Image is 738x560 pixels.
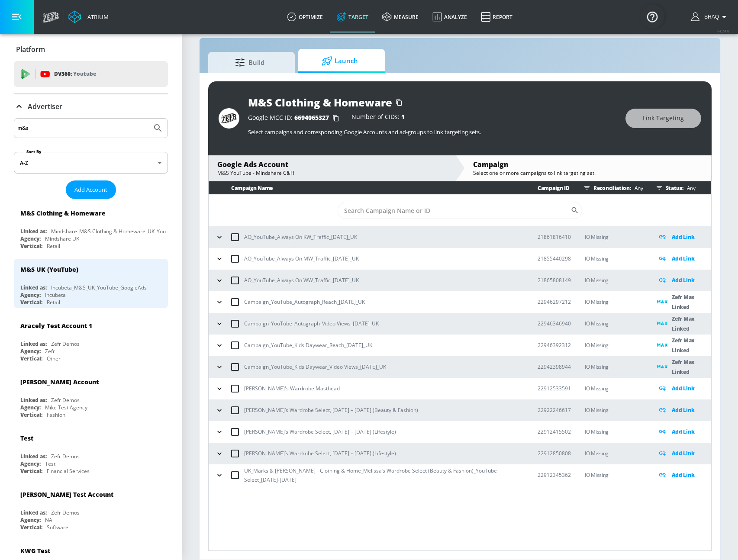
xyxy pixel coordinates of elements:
p: DV360: [54,69,96,79]
div: Campaign [473,160,703,169]
div: Advertiser [14,94,168,119]
button: Add Account [66,180,116,199]
div: TestLinked as:Zefr DemosAgency:TestVertical:Financial Services [14,428,168,477]
p: Add Link [672,470,695,480]
div: Incubeta_M&S_UK_YouTube_GoogleAds [51,284,147,291]
p: Add Link [672,448,695,458]
div: Search CID Name or Number [338,202,582,219]
div: NA [45,516,52,524]
div: Linked as: [20,340,47,348]
div: Aracely Test Account 1Linked as:Zefr DemosAgency:ZefrVertical:Other [14,315,168,364]
p: Select campaigns and corresponding Google Accounts and ad-groups to link targeting sets. [248,128,617,136]
p: 21865808149 [538,276,571,285]
p: IO Missing [585,297,643,307]
p: 21855440298 [538,254,571,263]
span: login as: shaquille.huang@zefr.com [701,14,719,20]
span: v 4.24.0 [717,29,729,33]
div: Select one or more campaigns to link targeting set. [473,169,703,177]
p: IO Missing [585,362,643,372]
div: Vertical: [20,355,42,362]
div: Google Ads AccountM&S YouTube - Mindshare C&H [209,155,455,181]
div: Test [45,460,55,467]
div: Test [20,434,33,442]
div: Reconciliation: [580,181,643,194]
p: AO_YouTube_Always On WW_Traffic_[DATE]_UK [244,276,359,285]
button: Submit Search [148,119,168,138]
p: IO Missing [585,383,643,393]
p: Zefr Max Linked [672,292,711,312]
div: Mike Test Agency [45,404,87,411]
th: Campaign Name [209,181,524,195]
div: Zefr Demos [51,396,80,404]
div: Add Link [657,470,711,480]
p: Platform [16,45,45,54]
div: Zefr Demos [51,340,80,348]
div: Platform [14,37,168,61]
p: IO Missing [585,319,643,328]
p: AO_YouTube_Always On MW_Traffic_[DATE]_UK [244,254,359,263]
p: IO Missing [585,405,643,415]
p: Campaign_YouTube_Kids Daywear_Reach_[DATE]_UK [244,341,372,350]
div: Vertical: [20,524,42,531]
p: Add Link [672,405,695,415]
p: Youtube [73,69,96,78]
p: IO Missing [585,254,643,264]
span: Launch [307,51,373,71]
p: Campaign_YouTube_Kids Daywear_Video Views_[DATE]_UK [244,362,386,371]
p: 22922246617 [538,406,571,415]
p: [PERSON_NAME]’s Wardrobe Select, [DATE] – [DATE] (Lifestyle) [244,427,396,436]
div: Zefr Demos [51,453,80,460]
p: 22912415502 [538,427,571,436]
div: Software [47,524,68,531]
div: [PERSON_NAME] AccountLinked as:Zefr DemosAgency:Mike Test AgencyVertical:Fashion [14,371,168,421]
a: Analyze [425,1,474,32]
div: M&S YouTube - Mindshare C&H [217,169,447,177]
p: IO Missing [585,232,643,242]
div: Linked as: [20,228,47,235]
label: Sort By [25,149,43,154]
div: Zefr Demos [51,509,80,516]
div: Add Link [657,254,711,264]
div: M&S UK (YouTube)Linked as:Incubeta_M&S_UK_YouTube_GoogleAdsAgency:IncubetaVertical:Retail [14,259,168,308]
p: Add Link [672,275,695,285]
div: Add Link [657,405,711,415]
div: Zefr [45,348,55,355]
div: Fashion [47,411,65,418]
th: Campaign ID [524,181,571,195]
p: 22946346940 [538,319,571,328]
p: Zefr Max Linked [672,357,711,377]
p: 22942398944 [538,362,571,371]
p: 22946297212 [538,297,571,306]
a: optimize [280,1,330,32]
div: Vertical: [20,242,42,250]
p: Add Link [672,254,695,264]
p: Zefr Max Linked [672,314,711,334]
div: Agency: [20,404,41,411]
span: Build [217,52,283,73]
p: Add Link [672,383,695,393]
p: Any [683,183,696,193]
a: Target [330,1,375,32]
div: Vertical: [20,411,42,418]
div: Mindshare_M&S Clothing & Homeware_UK_YouTube_GoogleAds [51,228,206,235]
p: IO Missing [585,427,643,437]
p: 21861816410 [538,232,571,241]
div: Other [47,355,61,362]
a: measure [375,1,425,32]
p: Add Link [672,427,695,437]
div: Retail [47,299,60,306]
p: Add Link [672,232,695,242]
a: Report [474,1,519,32]
div: M&S Clothing & HomewareLinked as:Mindshare_M&S Clothing & Homeware_UK_YouTube_GoogleAdsAgency:Min... [14,203,168,252]
div: Google MCC ID: [248,114,343,122]
p: [PERSON_NAME]'s Wardrobe Masthead [244,384,340,393]
div: Atrium [84,13,109,21]
div: Linked as: [20,396,47,404]
div: Financial Services [47,467,90,475]
div: Add Link [657,448,711,458]
div: M&S Clothing & Homeware [248,95,392,109]
div: Agency: [20,235,41,242]
p: [PERSON_NAME]’s Wardrobe Select, [DATE] – [DATE] (Lifestyle) [244,449,396,458]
